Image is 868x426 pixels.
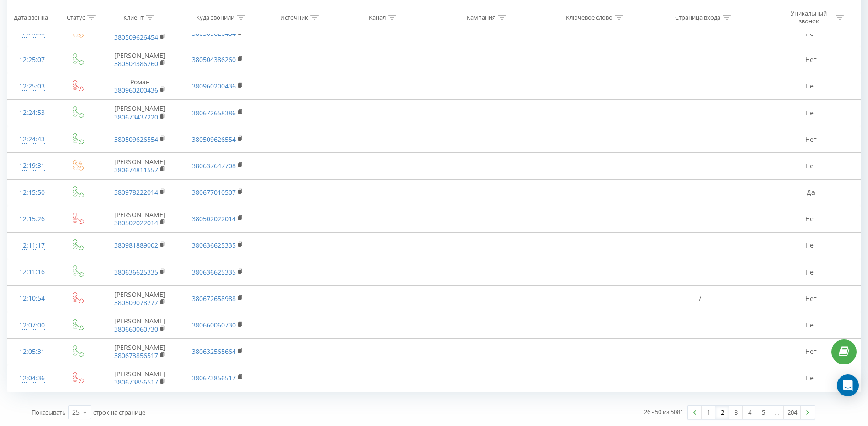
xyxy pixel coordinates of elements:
div: 12:11:17 [16,237,48,255]
div: 12:10:54 [16,290,48,307]
td: Да [761,179,861,206]
td: ⁨[PERSON_NAME]⁩ [100,286,180,312]
div: Ключевое слово [566,13,612,21]
a: 380673856517 [114,378,158,386]
td: [PERSON_NAME] [100,100,180,126]
div: Источник [280,13,308,21]
a: 380636625335 [192,268,236,276]
td: Нет [761,286,861,312]
td: Нет [761,232,861,259]
div: Дата звонка [14,13,48,21]
div: 12:24:43 [16,130,48,148]
div: 12:24:53 [16,104,48,122]
div: 12:05:31 [16,343,48,361]
div: 26 - 50 из 5081 [644,407,683,416]
div: 12:04:36 [16,369,48,387]
div: 12:07:00 [16,317,48,334]
a: 380502022014 [192,214,236,223]
div: Клиент [123,13,144,21]
div: Кампания [467,13,495,21]
a: 204 [784,406,801,419]
td: Нет [761,312,861,338]
div: 12:19:31 [16,157,48,175]
a: 380509626454 [114,33,158,42]
td: [PERSON_NAME] [100,206,180,232]
td: Нет [761,153,861,179]
a: 380509078777 [114,298,158,307]
span: Показывать [32,408,66,416]
a: 3 [729,406,743,419]
td: [PERSON_NAME] [100,153,180,179]
a: 380677010507 [192,188,236,197]
td: Нет [761,73,861,99]
a: 380637647708 [192,161,236,170]
td: Нет [761,206,861,232]
div: Куда звонили [196,13,234,21]
div: 12:25:03 [16,78,48,95]
td: / [638,286,762,312]
div: Уникальный звонок [784,10,833,25]
div: … [770,406,784,419]
a: 380960200436 [192,82,236,90]
td: Роман [100,73,180,99]
a: 380673856517 [192,374,236,382]
a: 380504386260 [192,55,236,64]
a: 380660060730 [114,325,158,333]
a: 4 [743,406,756,419]
a: 380632565664 [192,347,236,356]
td: Нет [761,126,861,153]
a: 5 [756,406,770,419]
a: 380981889002 [114,241,158,249]
a: 380502022014 [114,218,158,227]
td: Нет [761,365,861,391]
td: Нет [761,47,861,73]
div: 12:15:50 [16,184,48,202]
div: 25 [72,408,80,417]
a: 380978222014 [114,188,158,197]
a: 380509626454 [192,29,236,37]
div: 12:25:07 [16,51,48,69]
td: Нет [761,100,861,126]
a: 380673437220 [114,113,158,121]
a: 2 [715,406,729,419]
a: 380509626554 [192,135,236,144]
td: [PERSON_NAME] [100,365,180,391]
a: 380509626554 [114,135,158,144]
td: [PERSON_NAME] [100,47,180,73]
div: Open Intercom Messenger [837,374,859,396]
a: 380504386260 [114,59,158,68]
div: Статус [67,13,85,21]
a: 380673856517 [114,351,158,360]
a: 380674811557 [114,166,158,174]
td: [PERSON_NAME] [100,312,180,338]
td: [PERSON_NAME] [100,338,180,365]
div: Страница входа [675,13,720,21]
td: Нет [761,259,861,286]
td: Нет [761,338,861,365]
a: 380960200436 [114,86,158,94]
a: 380672658386 [192,109,236,117]
div: 12:15:26 [16,210,48,228]
span: строк на странице [93,408,145,416]
a: 1 [702,406,715,419]
div: 12:11:16 [16,263,48,281]
a: 380660060730 [192,321,236,329]
a: 380636625335 [192,241,236,249]
a: 380636625335 [114,268,158,276]
div: Канал [369,13,386,21]
a: 380672658988 [192,294,236,303]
